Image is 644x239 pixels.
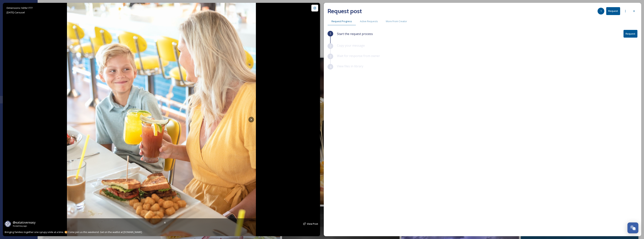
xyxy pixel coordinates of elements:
h2: Request post [328,7,362,16]
span: Dimensions: 1439 x 1777 [7,6,33,10]
span: Request Progress [331,20,352,23]
span: 4 [330,64,331,69]
span: [DATE] - Carousel [7,11,25,14]
span: Bringing families together one syrupy smile at a time. 🥞 Come join us this weekend. Get on the wa... [5,230,143,234]
span: Copy your message [337,43,365,48]
span: Start the request process [337,32,373,36]
span: View files in library [337,64,363,68]
span: View Post [307,222,318,225]
span: Active Requests [360,20,378,23]
span: Posted 3 days ago [13,225,36,227]
span: 2 [330,44,331,48]
span: More From Creator [386,20,407,23]
a: @eatatovereasy [13,220,36,225]
span: 1 [330,31,331,36]
a: View Post [307,222,318,226]
span: 1 [600,9,602,13]
img: Bringing families together one syrupy smile at a time. 🥞 Come join us this weekend. Get on the wa... [67,3,256,236]
span: Wait for response from owner [337,54,380,58]
button: Request [624,30,637,38]
span: 3 [330,54,331,59]
button: Open Chat [627,222,638,233]
button: Request [606,7,620,15]
span: @ eatatovereasy [13,220,36,225]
